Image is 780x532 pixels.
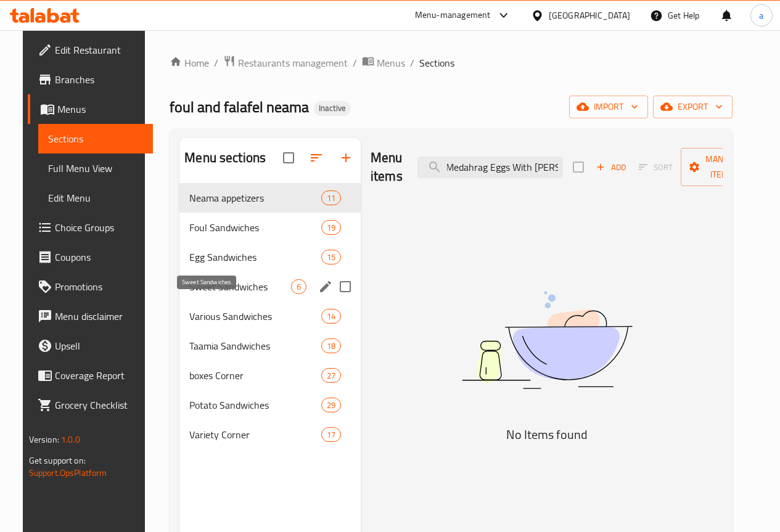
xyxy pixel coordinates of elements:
[179,331,361,361] div: Taamia Sandwiches18
[569,96,648,118] button: import
[419,55,454,70] span: Sections
[55,72,143,87] span: Branches
[314,103,351,113] span: Inactive
[189,338,321,353] span: Taamia Sandwiches
[321,338,341,353] div: items
[353,55,357,70] li: /
[179,183,361,213] div: Neama appetizers11
[549,9,630,22] div: [GEOGRAPHIC_DATA]
[276,145,302,171] span: Select all sections
[591,158,631,177] span: Add item
[663,99,723,115] span: export
[55,338,143,353] span: Upsell
[410,55,414,70] li: /
[28,390,153,420] a: Grocery Checklist
[322,222,340,234] span: 19
[170,55,733,71] nav: breadcrumb
[362,55,405,71] a: Menus
[393,425,701,444] h5: No Items found
[322,192,340,204] span: 11
[322,399,340,411] span: 29
[321,309,341,324] div: items
[170,93,309,121] span: foul and falafel neama
[331,143,361,173] button: Add section
[322,340,340,352] span: 18
[48,161,143,176] span: Full Menu View
[302,143,331,173] span: Sort sections
[189,220,321,235] span: Foul Sandwiches
[170,55,209,70] a: Home
[29,452,86,469] span: Get support on:
[179,361,361,390] div: boxes Corner27
[61,432,80,448] span: 1.0.0
[579,99,638,115] span: import
[189,250,321,264] span: Egg Sandwiches
[55,279,143,294] span: Promotions
[691,152,753,182] span: Manage items
[371,149,403,186] h2: Menu items
[48,190,143,205] span: Edit Menu
[759,9,763,22] span: a
[238,55,348,70] span: Restaurants management
[28,213,153,242] a: Choice Groups
[28,272,153,301] a: Promotions
[316,277,335,296] button: edit
[321,398,341,412] div: items
[189,190,321,205] span: Neama appetizers
[189,279,291,294] span: Sweet Sandwiches
[38,153,153,183] a: Full Menu View
[322,311,340,322] span: 14
[292,281,306,293] span: 6
[179,178,361,454] nav: Menu sections
[179,242,361,272] div: Egg Sandwiches15
[321,368,341,383] div: items
[189,427,321,442] div: Variety Corner
[38,183,153,213] a: Edit Menu
[55,43,143,57] span: Edit Restaurant
[653,96,733,118] button: export
[179,301,361,331] div: Various Sandwiches14
[322,370,340,382] span: 27
[29,432,59,448] span: Version:
[55,250,143,264] span: Coupons
[48,131,143,146] span: Sections
[223,55,348,71] a: Restaurants management
[189,398,321,412] span: Potato Sandwiches
[55,398,143,412] span: Grocery Checklist
[28,35,153,65] a: Edit Restaurant
[417,157,563,178] input: search
[28,301,153,331] a: Menu disclaimer
[321,190,341,205] div: items
[393,258,701,422] img: dish.svg
[321,220,341,235] div: items
[179,213,361,242] div: Foul Sandwiches19
[179,272,361,301] div: Sweet Sandwiches6edit
[55,309,143,324] span: Menu disclaimer
[322,252,340,263] span: 15
[291,279,306,294] div: items
[184,149,266,167] h2: Menu sections
[55,368,143,383] span: Coverage Report
[377,55,405,70] span: Menus
[38,124,153,153] a: Sections
[28,361,153,390] a: Coverage Report
[591,158,631,177] button: Add
[57,102,143,117] span: Menus
[179,390,361,420] div: Potato Sandwiches29
[314,101,351,116] div: Inactive
[631,158,681,177] span: Sort items
[189,368,321,383] span: boxes Corner
[681,148,763,186] button: Manage items
[214,55,218,70] li: /
[594,160,628,174] span: Add
[179,420,361,449] div: Variety Corner17
[55,220,143,235] span: Choice Groups
[189,309,321,324] span: Various Sandwiches
[28,94,153,124] a: Menus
